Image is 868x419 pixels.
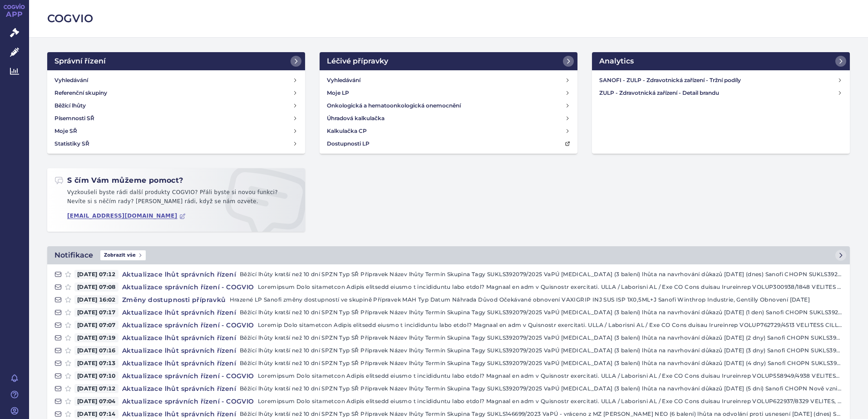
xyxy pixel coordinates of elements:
[74,333,118,342] span: [DATE] 07:19
[51,99,301,112] a: Běžící lhůty
[240,409,843,419] p: Běžící lhůty kratší než 10 dní SPZN Typ SŘ Přípravek Název lhůty Termín Skupina Tagy SUKLS146699/...
[118,397,258,406] h4: Aktualizace správních řízení - COGVIO
[74,346,118,355] span: [DATE] 07:16
[258,321,843,330] p: Loremip Dolo sitametcon Adipis elitsedd eiusmo t incididuntu labo etdol? Magnaal en adm v Quisnos...
[118,295,230,304] h4: Změny dostupnosti přípravků
[47,11,850,26] h2: COGVIO
[74,409,118,419] span: [DATE] 07:14
[323,87,574,99] a: Moje LP
[54,127,77,136] h4: Moje SŘ
[118,283,258,292] h4: Aktualizace správních řízení - COGVIO
[230,295,843,304] p: Hrazené LP Sanofi změny dostupností ve skupině Přípravek MAH Typ Datum Náhrada Důvod Očekávané ob...
[74,283,118,292] span: [DATE] 07:08
[240,359,843,368] p: Běžící lhůty kratší než 10 dní SPZN Typ SŘ Přípravek Název lhůty Termín Skupina Tagy SUKLS392079/...
[74,308,118,317] span: [DATE] 07:17
[67,213,186,219] a: [EMAIL_ADDRESS][DOMAIN_NAME]
[54,250,93,261] h2: Notifikace
[51,112,301,125] a: Písemnosti SŘ
[596,74,846,87] a: SANOFI - ZULP - Zdravotnická zařízení - Tržní podíly
[258,371,843,380] p: Loremipsum Dolo sitametcon Adipis elitsedd eiusmo t incididuntu labo etdol? Magnaal en adm v Quis...
[54,175,183,185] h2: S čím Vám můžeme pomoct?
[323,74,574,87] a: Vyhledávání
[54,76,88,85] h4: Vyhledávání
[118,270,240,279] h4: Aktualizace lhůt správních řízení
[323,112,574,125] a: Úhradová kalkulačka
[327,139,370,148] h4: Dostupnosti LP
[118,321,258,330] h4: Aktualizace správních řízení - COGVIO
[51,125,301,137] a: Moje SŘ
[240,270,843,279] p: Běžící lhůty kratší než 10 dní SPZN Typ SŘ Přípravek Název lhůty Termín Skupina Tagy SUKLS392079/...
[118,346,240,355] h4: Aktualizace lhůt správních řízení
[74,359,118,368] span: [DATE] 07:13
[51,87,301,99] a: Referenční skupiny
[54,101,86,110] h4: Běžící lhůty
[240,308,843,317] p: Běžící lhůty kratší než 10 dní SPZN Typ SŘ Přípravek Název lhůty Termín Skupina Tagy SUKLS392079/...
[74,371,118,380] span: [DATE] 07:10
[74,270,118,279] span: [DATE] 07:12
[118,308,240,317] h4: Aktualizace lhůt správních řízení
[118,333,240,342] h4: Aktualizace lhůt správních řízení
[240,346,843,355] p: Běžící lhůty kratší než 10 dní SPZN Typ SŘ Přípravek Název lhůty Termín Skupina Tagy SUKLS392079/...
[54,56,106,67] h2: Správní řízení
[323,137,574,150] a: Dostupnosti LP
[258,283,843,292] p: Loremipsum Dolo sitametcon Adipis elitsedd eiusmo t incididuntu labo etdol? Magnaal en adm v Quis...
[54,88,107,97] h4: Referenční skupiny
[118,409,240,419] h4: Aktualizace lhůt správních řízení
[54,114,94,123] h4: Písemnosti SŘ
[47,246,850,264] a: NotifikaceZobrazit vše
[74,397,118,406] span: [DATE] 07:04
[51,137,301,150] a: Statistiky SŘ
[596,87,846,99] a: ZULP - Zdravotnická zařízení - Detail brandu
[100,250,146,260] span: Zobrazit vše
[118,384,240,393] h4: Aktualizace lhůt správních řízení
[599,56,634,67] h2: Analytics
[74,321,118,330] span: [DATE] 07:07
[74,295,118,304] span: [DATE] 16:02
[327,101,461,110] h4: Onkologická a hematoonkologická onemocnění
[323,125,574,137] a: Kalkulačka CP
[327,127,367,136] h4: Kalkulačka CP
[320,52,577,70] a: Léčivé přípravky
[327,56,388,67] h2: Léčivé přípravky
[74,384,118,393] span: [DATE] 07:12
[118,359,240,368] h4: Aktualizace lhůt správních řízení
[54,188,298,209] p: Vyzkoušeli byste rádi další produkty COGVIO? Přáli byste si novou funkci? Nevíte si s něčím rady?...
[599,76,837,85] h4: SANOFI - ZULP - Zdravotnická zařízení - Tržní podíly
[323,99,574,112] a: Onkologická a hematoonkologická onemocnění
[51,74,301,87] a: Vyhledávání
[592,52,850,70] a: Analytics
[327,76,360,85] h4: Vyhledávání
[118,371,258,380] h4: Aktualizace správních řízení - COGVIO
[327,88,349,97] h4: Moje LP
[258,397,843,406] p: Loremipsum Dolo sitametcon Adipis elitsedd eiusmo t incididuntu labo etdol? Magnaal en adm v Quis...
[47,52,305,70] a: Správní řízení
[54,139,89,148] h4: Statistiky SŘ
[240,384,843,393] p: Běžící lhůty kratší než 10 dní SPZN Typ SŘ Přípravek Název lhůty Termín Skupina Tagy SUKLS392079/...
[327,114,385,123] h4: Úhradová kalkulačka
[240,333,843,342] p: Běžící lhůty kratší než 10 dní SPZN Typ SŘ Přípravek Název lhůty Termín Skupina Tagy SUKLS392079/...
[599,88,837,97] h4: ZULP - Zdravotnická zařízení - Detail brandu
